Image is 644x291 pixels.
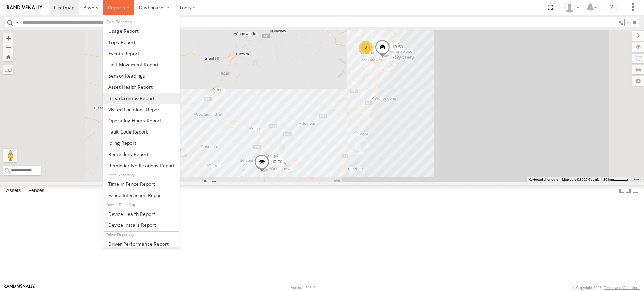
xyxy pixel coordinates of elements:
span: Map data ©2025 Google [562,178,599,181]
label: Hide Summary Table [632,185,639,195]
button: Zoom in [3,33,13,43]
a: Device Health Report [103,208,180,220]
label: Assets [3,186,24,195]
a: Trips Report [103,37,180,48]
a: Full Events Report [103,48,180,59]
a: Idling Report [103,137,180,149]
a: Visited Locations Report [103,104,180,115]
span: HR 70 [271,160,282,164]
div: Eric Yao [562,2,582,13]
a: Service Reminder Notifications Report [103,160,180,171]
a: Device Installs Report [103,219,180,231]
a: Usage Report [103,25,180,37]
a: Terms (opens in new tab) [634,178,641,181]
button: Keyboard shortcuts [529,177,558,182]
a: Breadcrumbs Report [103,93,180,104]
label: Dock Summary Table to the Right [625,185,632,195]
label: Dock Summary Table to the Left [618,185,625,195]
div: Version: 308.01 [291,286,317,290]
button: Zoom out [3,43,13,52]
label: Map Settings [632,76,644,86]
div: © Copyright 2025 - [572,286,640,290]
span: 20 km [603,178,613,181]
a: Visit our Website [4,284,35,291]
a: Time in Fences Report [103,178,180,190]
a: Sensor Readings [103,70,180,81]
img: rand-logo.svg [7,5,42,10]
a: Last Movement Report [103,59,180,70]
label: Fences [25,186,48,195]
i: ? [606,2,617,13]
label: Measure [3,65,13,74]
span: HR 50 [391,45,403,50]
button: Map scale: 20 km per 41 pixels [601,177,630,182]
a: Fault Code Report [103,126,180,137]
a: Asset Operating Hours Report [103,115,180,126]
a: Fence Interaction Report [103,190,180,201]
a: Asset Health Report [103,81,180,93]
button: Zoom Home [3,52,13,61]
button: Drag Pegman onto the map to open Street View [3,149,17,162]
div: 8 [359,41,373,54]
label: Search Query [14,17,20,27]
a: Driver Performance Report [103,238,180,249]
a: Terms and Conditions [604,286,640,290]
a: Reminders Report [103,149,180,160]
label: Search Filter Options [616,17,631,27]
